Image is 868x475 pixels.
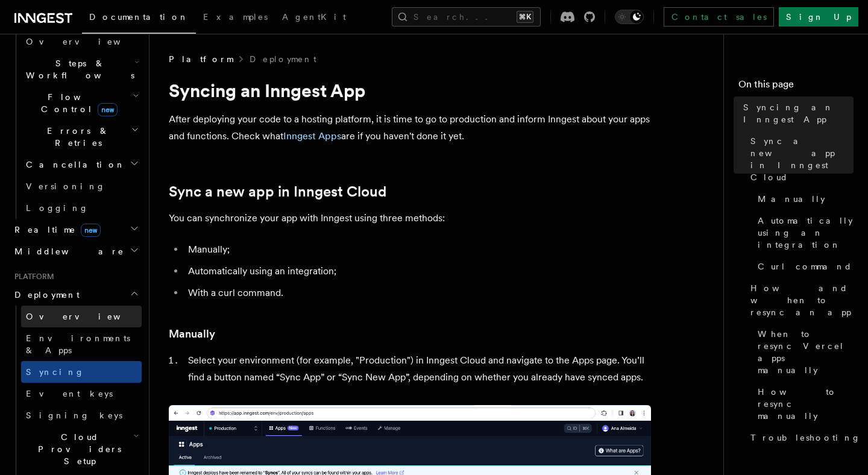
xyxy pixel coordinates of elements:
[10,219,142,241] button: Realtimenew
[758,193,825,205] span: Manually
[89,12,189,22] span: Documentation
[746,277,854,323] a: How and when to resync an app
[21,383,142,404] a: Event keys
[21,120,142,154] button: Errors & Retries
[21,86,142,120] button: Flow Controlnew
[26,181,105,191] span: Versioning
[10,31,142,219] div: Inngest Functions
[746,130,854,188] a: Sync a new app in Inngest Cloud
[743,101,854,125] span: Syncing an Inngest App
[26,367,84,377] span: Syncing
[21,361,142,383] a: Syncing
[203,12,268,22] span: Examples
[746,427,854,448] a: Troubleshooting
[26,333,130,355] span: Environments & Apps
[196,4,275,33] a: Examples
[753,256,854,277] a: Curl command
[664,7,774,27] a: Contact sales
[779,7,858,27] a: Sign Up
[21,159,125,171] span: Cancellation
[21,426,142,472] button: Cloud Providers Setup
[169,210,651,227] p: You can synchronize your app with Inngest using three methods:
[169,183,386,200] a: Sync a new app in Inngest Cloud
[10,284,142,306] button: Deployment
[392,7,541,27] button: Search...⌘K
[184,285,651,301] li: With a curl command.
[21,125,131,149] span: Errors & Retries
[615,10,644,24] button: Toggle dark mode
[738,77,854,96] h4: On this page
[21,52,142,86] button: Steps & Workflows
[169,80,651,101] h1: Syncing an Inngest App
[750,432,861,444] span: Troubleshooting
[26,389,113,398] span: Event keys
[283,130,341,142] a: Inngest Apps
[753,188,854,210] a: Manually
[26,203,89,213] span: Logging
[21,57,134,81] span: Steps & Workflows
[21,431,133,467] span: Cloud Providers Setup
[21,154,142,175] button: Cancellation
[26,37,150,46] span: Overview
[758,386,854,422] span: How to resync manually
[21,306,142,327] a: Overview
[753,381,854,427] a: How to resync manually
[282,12,346,22] span: AgentKit
[169,53,233,65] span: Platform
[21,175,142,197] a: Versioning
[758,328,854,376] span: When to resync Vercel apps manually
[21,91,133,115] span: Flow Control
[10,289,80,301] span: Deployment
[21,404,142,426] a: Signing keys
[758,215,854,251] span: Automatically using an integration
[250,53,316,65] a: Deployment
[21,197,142,219] a: Logging
[26,411,122,420] span: Signing keys
[753,210,854,256] a: Automatically using an integration
[169,326,215,342] a: Manually
[26,312,150,321] span: Overview
[81,224,101,237] span: new
[758,260,852,272] span: Curl command
[753,323,854,381] a: When to resync Vercel apps manually
[517,11,533,23] kbd: ⌘K
[21,327,142,361] a: Environments & Apps
[10,272,54,282] span: Platform
[82,4,196,34] a: Documentation
[750,135,854,183] span: Sync a new app in Inngest Cloud
[98,103,118,116] span: new
[10,224,101,236] span: Realtime
[10,245,124,257] span: Middleware
[275,4,353,33] a: AgentKit
[184,241,651,258] li: Manually;
[10,241,142,262] button: Middleware
[184,352,651,386] li: Select your environment (for example, "Production") in Inngest Cloud and navigate to the Apps pag...
[21,31,142,52] a: Overview
[738,96,854,130] a: Syncing an Inngest App
[169,111,651,145] p: After deploying your code to a hosting platform, it is time to go to production and inform Innges...
[184,263,651,280] li: Automatically using an integration;
[750,282,854,318] span: How and when to resync an app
